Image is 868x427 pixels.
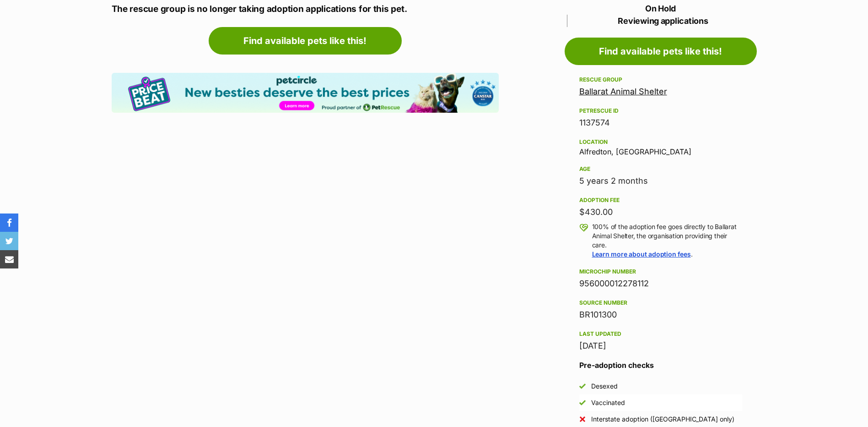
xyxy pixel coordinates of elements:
div: Alfredton, [GEOGRAPHIC_DATA] [579,137,742,156]
div: $430.00 [579,206,742,219]
div: Vaccinated [591,398,625,407]
img: Pet Circle promo banner [112,73,499,113]
div: Location [579,138,742,146]
div: Age [579,165,742,173]
div: Rescue group [579,76,742,83]
div: 5 years 2 months [579,175,742,187]
div: [DATE] [579,339,742,352]
div: Interstate adoption ([GEOGRAPHIC_DATA] only) [591,415,734,424]
p: 100% of the adoption fee goes directly to Ballarat Animal Shelter, the organisation providing the... [592,222,742,259]
div: Microchip number [579,268,742,275]
h3: Pre-adoption checks [579,360,742,371]
div: Adoption fee [579,197,742,204]
p: The rescue group is no longer taking adoption applications for this pet. [112,3,499,16]
p: On Hold [565,2,757,27]
div: 956000012278112 [579,277,742,290]
span: Reviewing applications [567,15,757,27]
div: Last updated [579,330,742,338]
img: No [579,416,586,422]
div: BR101300 [579,308,742,321]
div: Source number [579,299,742,307]
div: Desexed [591,382,618,391]
div: PetRescue ID [579,107,742,115]
a: Find available pets like this! [565,38,757,65]
a: Learn more about adoption fees [592,250,691,258]
a: Find available pets like this! [209,27,402,55]
img: Yes [579,400,586,406]
div: 1137574 [579,116,742,129]
img: Yes [579,383,586,389]
a: Ballarat Animal Shelter [579,87,667,96]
